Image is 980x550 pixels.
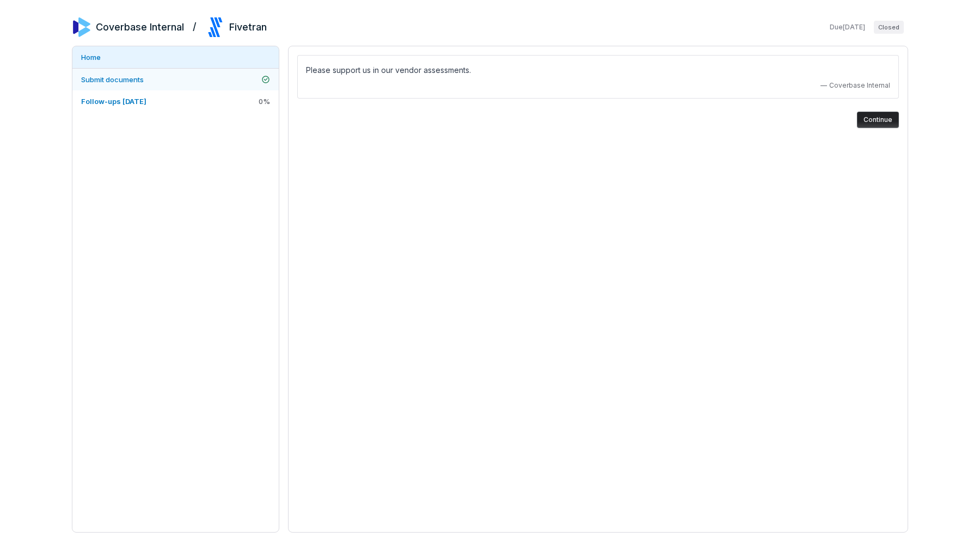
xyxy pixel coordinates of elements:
a: Home [72,46,279,68]
a: Submit documents [72,69,279,90]
span: — [820,81,827,90]
span: Submit documents [81,75,144,84]
h2: Fivetran [229,20,267,34]
span: Follow-ups [DATE] [81,97,146,106]
p: Please support us in our vendor assessments. [306,64,890,77]
h2: / [193,17,197,34]
span: Coverbase Internal [829,81,890,90]
span: 0 % [259,96,270,106]
a: Follow-ups [DATE]0% [72,90,279,112]
span: Closed [874,21,904,34]
h2: Coverbase Internal [96,20,184,34]
button: Continue [857,112,899,128]
span: Due [DATE] [830,23,865,32]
